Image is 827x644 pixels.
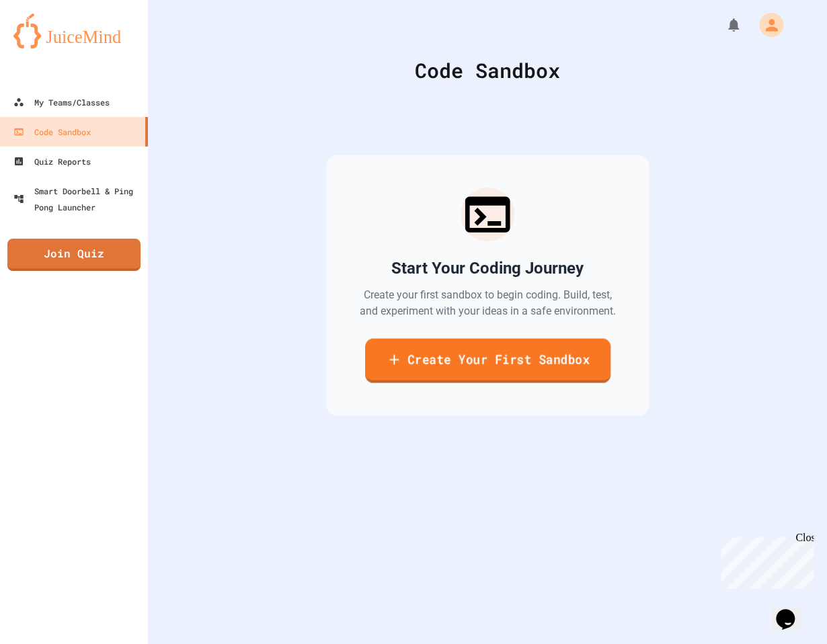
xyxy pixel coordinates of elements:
[701,13,745,36] div: My Notifications
[391,257,584,279] h2: Start Your Coding Journey
[745,9,787,40] div: My Account
[7,239,141,271] a: Join Quiz
[13,153,91,169] div: Quiz Reports
[715,532,814,589] iframe: chat widget
[5,5,93,85] div: Chat with us now!Close
[13,94,110,110] div: My Teams/Classes
[358,287,617,319] p: Create your first sandbox to begin coding. Build, test, and experiment with your ideas in a safe ...
[771,590,814,631] iframe: chat widget
[364,338,610,383] a: Create Your First Sandbox
[13,13,134,48] img: logo-orange.svg
[13,124,91,140] div: Code Sandbox
[13,183,143,215] div: Smart Doorbell & Ping Pong Launcher
[182,55,793,85] div: Code Sandbox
